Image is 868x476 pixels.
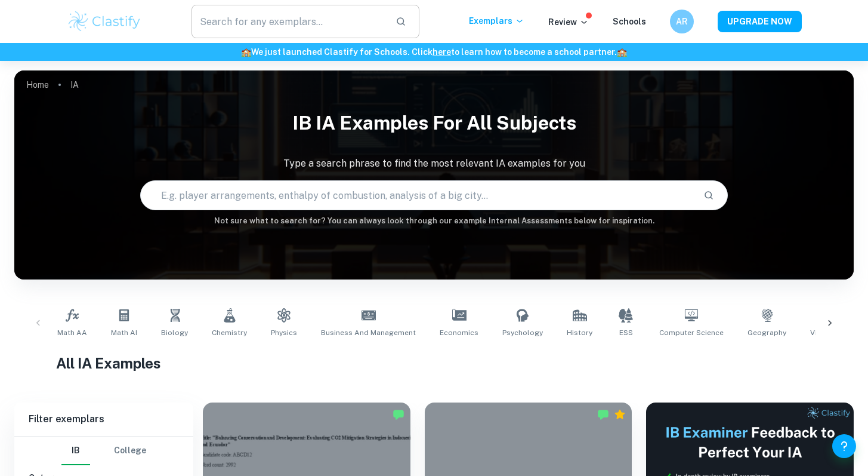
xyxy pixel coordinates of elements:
h6: AR [675,15,688,28]
span: 🏫 [617,47,627,57]
img: Marked [393,409,404,420]
span: Physics [271,327,297,338]
a: Schools [613,17,646,26]
span: Business and Management [321,327,416,338]
a: here [433,47,451,57]
p: Review [548,16,589,29]
span: Economics [440,327,478,338]
a: Home [26,76,49,93]
span: Biology [161,327,188,338]
img: Clastify logo [67,10,143,33]
span: Psychology [502,327,543,338]
div: Premium [614,409,626,420]
button: Search [699,185,719,205]
span: Geography [747,327,786,338]
span: Math AI [111,327,137,338]
button: AR [670,10,694,33]
h1: IB IA examples for all subjects [14,104,854,142]
span: ESS [619,327,633,338]
p: Type a search phrase to find the most relevant IA examples for you [14,156,854,171]
button: Help and Feedback [832,434,856,458]
button: College [114,437,146,465]
span: History [567,327,592,338]
h1: All IA Examples [56,352,811,374]
button: IB [61,437,90,465]
span: Chemistry [212,327,247,338]
input: E.g. player arrangements, enthalpy of combustion, analysis of a big city... [141,179,694,212]
span: 🏫 [241,47,251,57]
button: UPGRADE NOW [718,11,802,32]
span: Math AA [57,327,87,338]
h6: Filter exemplars [14,403,193,436]
h6: Not sure what to search for? You can always look through our example Internal Assessments below f... [14,215,854,227]
img: Marked [597,409,609,420]
p: IA [70,78,79,91]
span: Computer Science [659,327,724,338]
h6: We just launched Clastify for Schools. Click to learn how to become a school partner. [2,45,866,59]
div: Filter type choice [61,437,146,465]
input: Search for any exemplars... [191,5,387,38]
p: Exemplars [469,14,524,27]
